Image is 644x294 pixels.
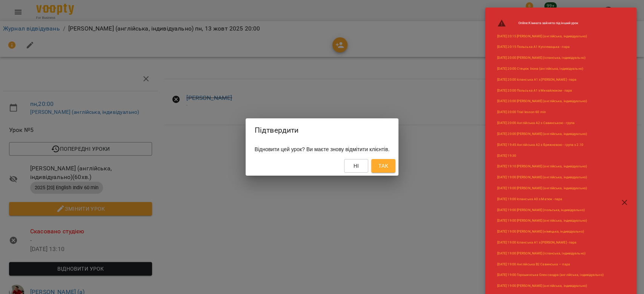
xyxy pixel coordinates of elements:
a: [DATE] 19:00 Англійська В2 Савинська — пара [497,262,570,267]
a: [DATE] 20:15 [PERSON_NAME] (англійська, індивідуально) [497,34,587,39]
a: [DATE] 19:10 [PERSON_NAME] (англійська, індивідуально) [497,164,587,169]
a: [DATE] 20:00 Польська А1 з Михайлюком - пара [497,88,572,93]
a: [DATE] 19:30 [497,153,516,158]
a: [DATE] 19:00 Горошинська Олександра (англійська, індивідуально) [497,273,604,277]
a: [DATE] 19:00 [PERSON_NAME] (англійська, індивідуально) [497,218,587,223]
a: [DATE] 19:00 [PERSON_NAME] (англійська, індивідуально) [497,175,587,180]
a: [DATE] 19:00 [PERSON_NAME] (іспанська, індивідуально) [497,251,586,256]
a: [DATE] 19:00 [PERSON_NAME] (польська, індивідуально) [497,208,585,213]
span: Ні [354,161,359,170]
a: [DATE] 20:00 Стецюк Ілона (англійська, індивідуально) [497,66,583,71]
button: Так [371,159,395,173]
a: [DATE] 19:00 Іспанська А1 з [PERSON_NAME] - пара [497,240,577,245]
a: [DATE] 20:00 Англійська А2 з Савинською - група [497,121,575,126]
a: [DATE] 19:00 [PERSON_NAME] (англійська, індивідуально) [497,283,587,288]
li: Online : Кімната зайнята під інший урок [491,16,610,31]
a: [DATE] 20:00 Trial lesson 60 min [497,110,546,115]
a: [DATE] 20:00 [PERSON_NAME] (англійська, індивідуально) [497,99,587,104]
div: Відновити цей урок? Ви маєте знову відмітити клієнтів. [246,142,399,156]
a: [DATE] 20:00 Іспанська А1 з [PERSON_NAME] - пара [497,77,577,82]
a: [DATE] 19:45 Англійська А2 з Брежнєвою - група з 2.10 [497,142,583,147]
a: [DATE] 20:00 [PERSON_NAME] (іспанська, індивідуально) [497,55,586,60]
a: [DATE] 20:15 Польська А1 Куплевацька - пара [497,44,570,49]
a: [DATE] 19:00 [PERSON_NAME] (німецька, індивідуально) [497,229,584,234]
h2: Підтвердити [255,124,390,136]
span: Так [378,161,388,170]
a: [DATE] 19:00 [PERSON_NAME] (англійська, індивідуально) [497,186,587,191]
a: [DATE] 20:00 [PERSON_NAME] (англійська, індивідуально) [497,132,587,136]
a: [DATE] 19:00 Іспанська А0 з Матюк - пара [497,197,563,202]
button: Ні [344,159,368,173]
